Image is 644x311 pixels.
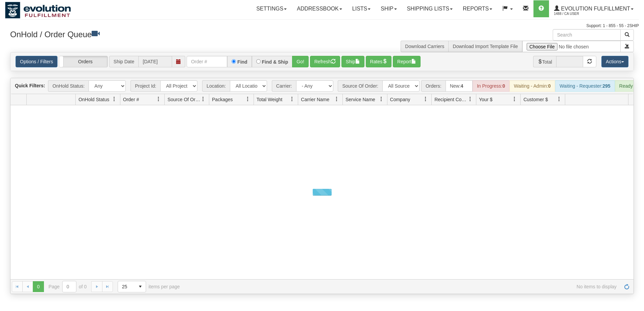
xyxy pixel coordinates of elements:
a: Service Name filter column settings [376,93,387,105]
span: OnHold Status [78,96,109,103]
span: Orders: [421,80,446,92]
div: Waiting - Admin: [509,80,555,92]
div: In Progress: [473,80,509,92]
span: No items to display [189,284,617,289]
a: OnHold Status filter column settings [109,93,120,105]
span: Packages [212,96,233,103]
label: Find [237,60,247,64]
span: Page of 0 [49,281,87,292]
a: Packages filter column settings [242,93,254,105]
button: Rates [366,56,392,67]
span: select [135,281,146,292]
a: Order # filter column settings [153,93,164,105]
a: Options / Filters [16,56,57,67]
span: Service Name [345,96,375,103]
span: Source Of Order [167,96,200,103]
button: Report [393,56,421,67]
span: Project Id: [130,80,160,92]
a: Total Weight filter column settings [286,93,298,105]
button: Go! [292,56,309,67]
a: Shipping lists [402,0,458,17]
button: Search [620,29,634,41]
span: Ship Date [109,56,138,67]
span: 1488 / CA User [554,10,605,17]
iframe: chat widget [628,121,643,190]
label: Orders [59,56,108,67]
strong: 295 [602,83,610,89]
span: Evolution Fulfillment [559,6,630,12]
a: Download Carriers [405,44,444,49]
div: Support: 1 - 855 - 55 - 2SHIP [5,23,639,29]
h3: OnHold / Order Queue [10,29,317,39]
a: Evolution Fulfillment 1488 / CA User [549,0,639,17]
button: Ship [341,56,364,67]
span: Company [390,96,410,103]
span: Carrier: [272,80,296,92]
a: Company filter column settings [420,93,431,105]
a: Ship [376,0,402,17]
a: Carrier Name filter column settings [331,93,342,105]
a: Download Import Template File [453,44,518,49]
div: grid toolbar [10,78,634,94]
a: Your $ filter column settings [509,93,520,105]
label: Quick Filters: [15,82,45,89]
a: Refresh [621,281,632,292]
span: Customer $ [523,96,548,103]
input: Search [553,29,621,41]
strong: 4 [461,83,463,89]
div: Waiting - Requester: [555,80,615,92]
strong: 0 [502,83,505,89]
input: Order # [187,56,227,67]
span: Total [533,56,556,67]
span: Page sizes drop down [118,281,146,292]
a: Customer $ filter column settings [553,93,565,105]
a: Settings [251,0,292,17]
span: Total Weight [257,96,283,103]
a: Source Of Order filter column settings [197,93,209,105]
span: Your $ [479,96,493,103]
a: Addressbook [292,0,347,17]
a: Reports [458,0,497,17]
button: Refresh [310,56,340,67]
span: Order # [123,96,139,103]
button: Actions [601,56,628,67]
span: Page 0 [33,281,44,292]
div: New: [446,80,473,92]
span: items per page [118,281,180,292]
span: Location: [202,80,230,92]
a: Lists [347,0,376,17]
span: Carrier Name [301,96,329,103]
input: Import [522,41,621,52]
span: Recipient Country [434,96,468,103]
label: Find & Ship [262,60,288,64]
strong: 0 [548,83,551,89]
img: logo1488.jpg [5,2,71,19]
span: OnHold Status: [48,80,89,92]
span: Source Of Order: [338,80,382,92]
a: Recipient Country filter column settings [464,93,476,105]
span: 25 [122,283,131,290]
